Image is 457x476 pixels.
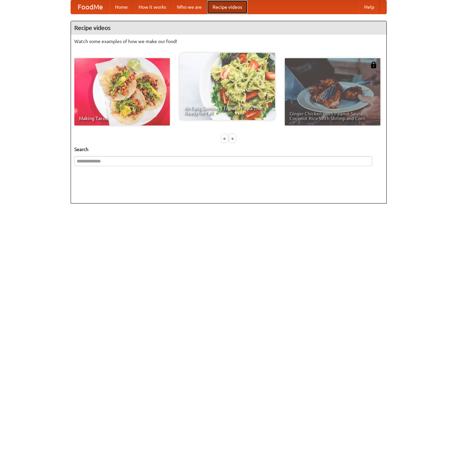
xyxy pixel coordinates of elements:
a: An Easy, Summery Tomato Pasta That's Ready for Fall [180,53,275,120]
span: An Easy, Summery Tomato Pasta That's Ready for Fall [184,106,270,115]
h4: Recipe videos [71,21,386,35]
a: Home [110,0,133,14]
h5: Search [74,146,383,153]
span: Making Tacos [79,116,165,121]
img: 483408.png [370,62,377,68]
a: Making Tacos [74,58,170,125]
a: How it works [133,0,172,14]
a: FoodMe [71,0,110,14]
div: « [222,134,228,143]
a: Recipe videos [207,0,247,14]
div: » [229,134,235,143]
a: Who we are [172,0,207,14]
p: Watch some examples of how we make our food! [74,38,383,45]
a: Help [359,0,380,14]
